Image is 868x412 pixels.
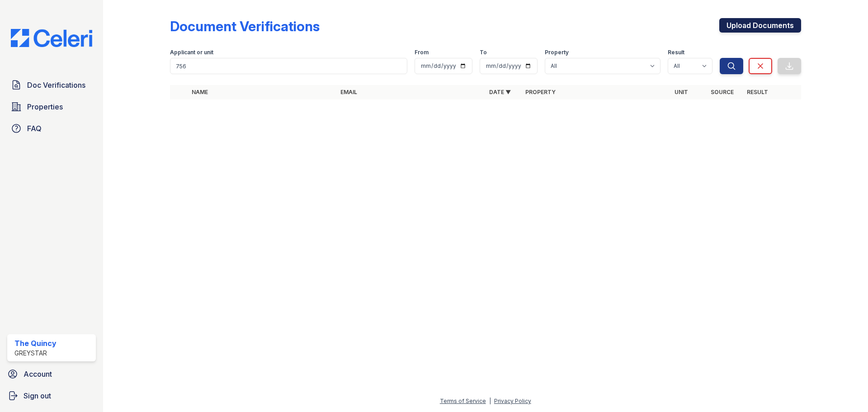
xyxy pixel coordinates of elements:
a: Property [525,89,556,95]
a: Properties [7,98,96,116]
a: Name [192,89,208,95]
a: Doc Verifications [7,76,96,94]
label: Applicant or unit [170,49,213,56]
label: Result [668,49,684,56]
a: Unit [675,89,688,95]
div: Greystar [14,349,57,358]
a: Result [747,89,768,95]
span: Account [24,369,52,379]
a: Privacy Policy [494,398,531,404]
a: Date ▼ [489,89,511,95]
label: From [415,49,429,56]
a: FAQ [7,119,96,137]
span: Properties [27,101,63,112]
div: | [489,398,491,404]
span: Doc Verifications [27,80,85,90]
a: Sign out [4,387,99,405]
label: Property [545,49,569,56]
a: Email [340,89,357,95]
img: CE_Logo_Blue-a8612792a0a2168367f1c8372b55b34899dd931a85d93a1a3d3e32e68fde9ad4.png [4,29,99,47]
label: To [480,49,487,56]
div: Document Verifications [170,18,320,34]
input: Search by name, email, or unit number [170,58,407,74]
span: Sign out [24,390,51,401]
a: Terms of Service [440,398,486,404]
a: Source [711,89,734,95]
a: Account [4,365,99,383]
div: The Quincy [14,338,57,349]
span: FAQ [27,123,42,134]
a: Upload Documents [719,18,801,33]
